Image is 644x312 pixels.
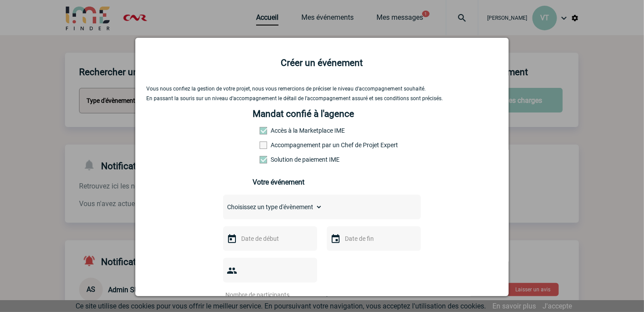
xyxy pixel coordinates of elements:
[260,141,298,149] label: Prestation payante
[223,289,306,301] input: Nombre de participants
[343,233,403,244] input: Date de fin
[260,156,298,163] label: Conformité aux process achat client, Prise en charge de la facturation, Mutualisation de plusieur...
[260,127,298,134] label: Accès à la Marketplace IME
[239,233,300,244] input: Date de début
[146,86,498,92] p: Vous nous confiez la gestion de votre projet, nous vous remercions de préciser le niveau d’accomp...
[253,178,391,186] h3: Votre événement
[146,58,498,68] h2: Créer un événement
[253,109,355,119] h4: Mandat confié à l'agence
[146,95,498,102] p: En passant la souris sur un niveau d’accompagnement le détail de l’accompagnement assuré et ses c...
